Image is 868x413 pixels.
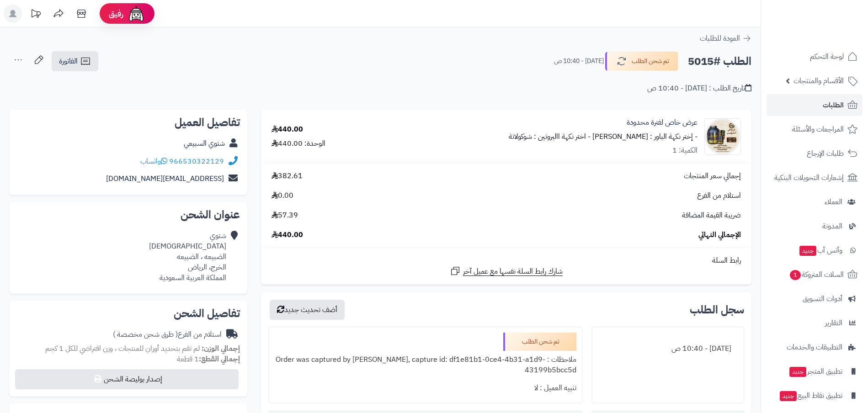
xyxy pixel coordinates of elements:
[790,270,801,280] span: 1
[767,288,863,310] a: أدوات التسويق
[697,191,741,201] span: استلام من الفرع
[270,300,345,320] button: أضف تحديث جديد
[803,292,842,305] span: أدوات التسويق
[767,46,863,68] a: لوحة التحكم
[822,220,842,233] span: المدونة
[647,83,751,94] div: تاريخ الطلب : [DATE] - 10:40 ص
[767,385,863,407] a: تطبيق نقاط البيعجديد
[52,51,98,71] a: الفاتورة
[788,365,842,378] span: تطبيق المتجر
[700,33,740,44] span: العودة للطلبات
[598,340,738,358] div: [DATE] - 10:40 ص
[700,33,751,44] a: العودة للطلبات
[792,123,844,136] span: المراجعات والأسئلة
[787,341,842,354] span: التطبيقات والخدمات
[767,143,863,164] a: طلبات الإرجاع
[177,354,240,365] small: 1 قطعة
[793,74,844,87] span: الأقسام والمنتجات
[106,173,224,184] a: [EMAIL_ADDRESS][DOMAIN_NAME]
[688,52,751,71] h2: الطلب #5015
[774,171,844,184] span: إشعارات التحويلات البنكية
[823,99,844,111] span: الطلبات
[825,196,842,208] span: العملاء
[127,5,145,23] img: ai-face.png
[767,239,863,261] a: وآتس آبجديد
[450,265,563,277] a: شارك رابط السلة نفسها مع عميل آخر
[265,255,748,266] div: رابط السلة
[503,333,576,351] div: تم شحن الطلب
[509,131,591,142] small: - اختر نكهة االبروتين : شوكولاتة
[554,57,604,66] small: [DATE] - 10:40 ص
[799,244,842,257] span: وآتس آب
[184,138,225,149] a: شتوي السبيعي
[199,354,240,365] strong: إجمالي القطع:
[825,317,842,329] span: التقارير
[682,210,741,221] span: ضريبة القيمة المضافة
[113,329,222,340] div: استلام من الفرع
[149,231,226,283] div: شتوي [DEMOGRAPHIC_DATA] الضبيعه ، الضبيعه الخرج، الرياض المملكة العربية السعودية
[15,369,239,389] button: إصدار بوليصة الشحن
[690,304,744,315] h3: سجل الطلب
[274,351,576,379] div: ملاحظات : Order was captured by [PERSON_NAME], capture id: df1e81b1-0ce4-4b31-a1d9-43199b5bcc5d
[684,171,741,181] span: إجمالي سعر المنتجات
[16,308,240,319] h2: تفاصيل الشحن
[672,145,698,156] div: الكمية: 1
[810,50,844,63] span: لوحة التحكم
[789,268,844,281] span: السلات المتروكة
[767,94,863,116] a: الطلبات
[109,8,123,19] span: رفيق
[463,266,563,277] span: شارك رابط السلة نفسها مع عميل آخر
[169,156,224,167] a: 966530322129
[767,167,863,189] a: إشعارات التحويلات البنكية
[767,336,863,358] a: التطبيقات والخدمات
[16,117,240,128] h2: تفاصيل العميل
[16,209,240,220] h2: عنوان الشحن
[767,215,863,237] a: المدونة
[807,147,844,160] span: طلبات الإرجاع
[272,124,303,135] div: 440.00
[767,360,863,382] a: تطبيق المتجرجديد
[272,230,303,240] span: 440.00
[767,312,863,334] a: التقارير
[272,210,298,221] span: 57.39
[799,246,816,256] span: جديد
[698,230,741,240] span: الإجمالي النهائي
[140,156,167,167] a: واتساب
[767,191,863,213] a: العملاء
[45,343,200,354] span: لم تقم بتحديد أوزان للمنتجات ، وزن افتراضي للكل 1 كجم
[605,52,678,71] button: تم شحن الطلب
[113,329,178,340] span: ( طرق شحن مخصصة )
[779,389,842,402] span: تطبيق نقاط البيع
[272,171,303,181] span: 382.61
[272,191,293,201] span: 0.00
[274,379,576,397] div: تنبيه العميل : لا
[59,56,78,67] span: الفاتورة
[767,118,863,140] a: المراجعات والأسئلة
[24,5,47,25] a: تحديثات المنصة
[627,117,698,128] a: عرض خاص لفترة محدودة
[202,343,240,354] strong: إجمالي الوزن:
[272,138,325,149] div: الوحدة: 440.00
[767,264,863,286] a: السلات المتروكة1
[705,118,740,155] img: 1743968699-1b175886-7179-4d72-8fff-ae0ccd2ce4da-90x90.jpg
[780,391,797,401] span: جديد
[592,131,698,142] small: - إختر نكهة الباور : [PERSON_NAME]
[789,367,806,377] span: جديد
